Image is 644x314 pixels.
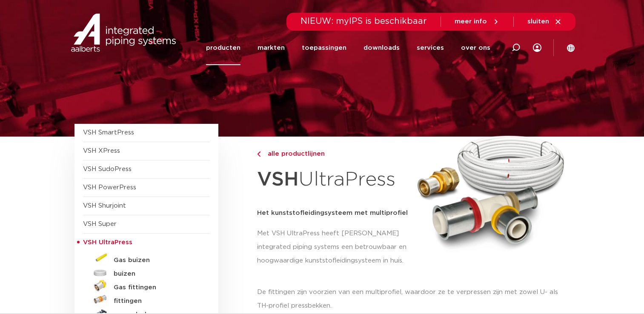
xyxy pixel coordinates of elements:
h5: Het kunststofleidingsysteem met multiprofiel [257,206,411,220]
a: VSH SmartPress [83,129,134,136]
p: Met VSH UltraPress heeft [PERSON_NAME] integrated piping systems een betrouwbaar en hoogwaardige ... [257,227,411,268]
a: over ons [461,31,490,65]
a: downloads [364,31,400,65]
nav: Menu [206,31,490,65]
a: VSH Super [83,221,117,227]
a: services [417,31,444,65]
a: VSH Shurjoint [83,203,126,209]
strong: VSH [257,170,299,189]
span: NIEUW: myIPS is beschikbaar [301,17,427,26]
span: VSH UltraPress [83,239,132,245]
a: producten [206,31,240,65]
a: sluiten [527,18,562,26]
img: chevron-right.svg [257,151,260,157]
h5: Gas fittingen [114,284,198,291]
h5: buizen [114,270,198,278]
a: Gas buizen [83,252,210,265]
a: Gas fittingen [83,279,210,293]
h5: Gas buizen [114,257,198,264]
a: fittingen [83,293,210,306]
p: De fittingen zijn voorzien van een multiprofiel, waardoor ze te verpressen zijn met zowel U- als ... [257,285,570,313]
a: toepassingen [302,31,346,65]
span: meer info [455,18,487,25]
a: meer info [455,18,500,26]
h1: UltraPress [257,163,411,196]
span: alle productlijnen [263,151,325,157]
a: markten [258,31,285,65]
div: my IPS [533,31,541,65]
span: sluiten [527,18,549,25]
a: VSH SudoPress [83,166,132,172]
a: alle productlijnen [257,149,411,159]
a: buizen [83,265,210,279]
a: VSH XPress [83,148,120,154]
h5: fittingen [114,297,198,305]
a: VSH PowerPress [83,184,136,191]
